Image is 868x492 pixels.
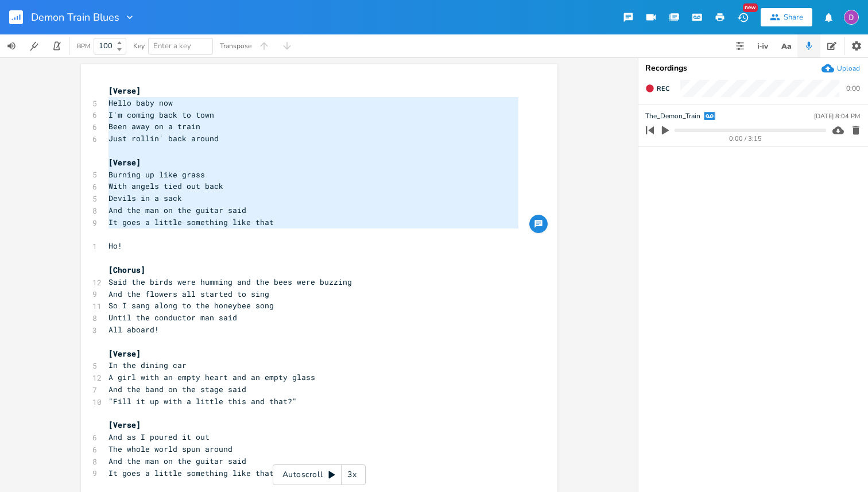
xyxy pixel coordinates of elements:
span: It goes a little something like that [108,217,274,227]
button: Share [761,8,812,26]
span: "Fill it up with a little this and that?" [108,396,297,406]
button: New [731,7,754,28]
span: And the man on the guitar said [108,456,246,466]
span: With angels tied out back [108,181,223,191]
div: Share [784,12,803,22]
div: New [743,3,758,12]
span: Demon Train Blues [31,12,119,22]
button: Rec [641,79,674,98]
span: [Verse] [108,86,141,96]
div: [DATE] 8:04 PM [814,113,860,119]
div: Transpose [220,42,251,49]
span: And the band on the stage said [108,384,246,394]
span: Said the birds were humming and the bees were buzzing [108,277,352,287]
span: [Chorus] [108,265,145,275]
div: BPM [77,43,90,49]
span: Been away on a train [108,121,200,131]
span: A girl with an empty heart and an empty glass [108,372,315,382]
img: Dylan [844,10,859,25]
span: So I sang along to the honeybee song [108,300,274,311]
span: Ho! [108,241,122,251]
span: Rec [657,84,669,93]
button: Upload [821,62,860,75]
span: The whole world spun around [108,444,232,454]
span: Until the conductor man said [108,312,237,323]
span: And the flowers all started to sing [108,289,269,299]
span: In the dining car [108,360,187,370]
span: I'm coming back to town [108,110,214,120]
div: Key [133,42,145,49]
span: Burning up like grass [108,169,205,180]
span: Devils in a sack [108,193,182,203]
span: [Verse] [108,348,141,359]
span: [Verse] [108,420,141,430]
div: 0:00 [846,85,860,92]
span: Just rollin' back around [108,133,219,144]
span: The_Demon_Train [645,111,700,122]
div: Autoscroll [273,464,366,485]
span: All aboard! [108,324,159,335]
span: And the man on the guitar said [108,205,246,215]
div: 0:00 / 3:15 [665,135,826,142]
div: Upload [837,64,860,73]
span: [Verse] [108,157,141,168]
div: Recordings [645,64,861,72]
span: And as I poured it out [108,432,210,442]
div: 3x [342,464,362,485]
span: Enter a key [153,41,191,51]
span: Hello baby now [108,98,173,108]
span: It goes a little something like that [108,468,274,478]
